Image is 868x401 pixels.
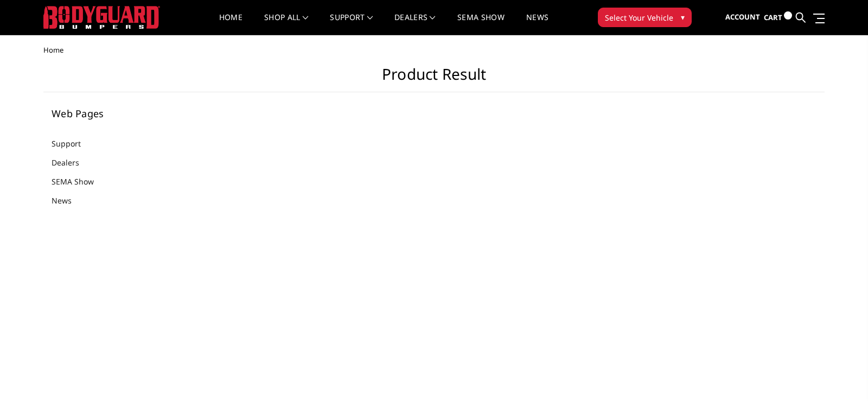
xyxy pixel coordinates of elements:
a: News [526,14,548,35]
a: Support [330,14,373,35]
a: Account [725,3,760,32]
span: ▾ [681,11,685,23]
span: Home [43,45,63,55]
a: Cart [764,3,792,33]
span: Cart [764,12,782,22]
img: BODYGUARD BUMPERS [43,6,160,29]
span: Account [725,12,760,22]
a: News [52,195,85,206]
a: Dealers [52,157,93,168]
a: Support [52,138,94,149]
a: SEMA Show [52,176,107,187]
button: Select Your Vehicle [598,8,692,27]
h5: Web Pages [52,109,184,118]
a: Home [219,14,242,35]
h1: Product Result [43,65,825,92]
span: Select Your Vehicle [605,12,673,23]
a: shop all [264,14,308,35]
a: SEMA Show [457,14,505,35]
a: Dealers [394,14,436,35]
